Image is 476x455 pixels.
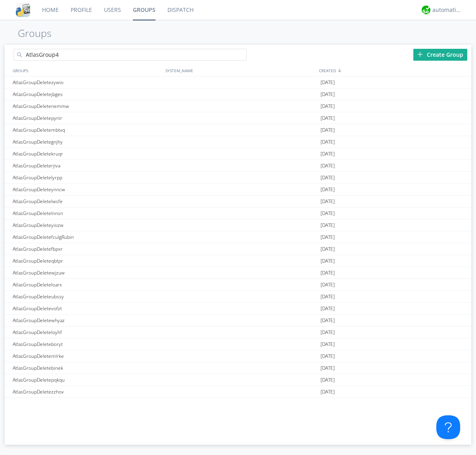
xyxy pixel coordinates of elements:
span: [DATE] [321,219,335,231]
span: [DATE] [321,338,335,350]
span: [DATE] [321,374,335,386]
input: Search groups [13,49,247,61]
a: AtlasGroupDeletewjzuw[DATE] [5,267,471,279]
a: AtlasGroupDeletejbges[DATE] [5,88,471,100]
a: AtlasGroupDeletegnjhy[DATE] [5,136,471,148]
a: AtlasGroupDeletepqkqu[DATE] [5,374,471,386]
a: AtlasGroupDeleteoquyw[DATE] [5,398,471,410]
span: [DATE] [321,303,335,315]
div: CREATED [317,65,471,76]
a: AtlasGroupDeletekruqr[DATE] [5,148,471,160]
span: [DATE] [321,279,335,291]
div: AtlasGroupDeletelyrpp [11,172,163,183]
span: [DATE] [321,112,335,124]
div: AtlasGroupDeleteboryt [11,338,163,350]
a: AtlasGroupDeletepynir[DATE] [5,112,471,124]
a: AtlasGroupDeleteubssy[DATE] [5,291,471,303]
div: AtlasGroupDeleteubssy [11,291,163,302]
div: AtlasGroupDeletewhyaz [11,315,163,326]
div: AtlasGroupDeleteloyhf [11,326,163,338]
div: AtlasGroupDeleteqbtpr [11,255,163,267]
div: AtlasGroupDeletelnnsn [11,207,163,219]
div: AtlasGroupDeletepqkqu [11,374,163,386]
div: AtlasGroupDeletemlrke [11,350,163,362]
span: [DATE] [321,88,335,100]
div: GROUPS [11,65,161,76]
iframe: Toggle Customer Support [436,415,460,439]
span: [DATE] [321,291,335,303]
span: [DATE] [321,100,335,112]
div: AtlasGroupDeletevofzt [11,303,163,314]
a: AtlasGroupDeleteboryt[DATE] [5,338,471,350]
a: AtlasGroupDeletelnnsn[DATE] [5,207,471,219]
img: cddb5a64eb264b2086981ab96f4c1ba7 [16,3,30,17]
div: Create Group [413,49,467,61]
a: AtlasGroupDeletezzhov[DATE] [5,386,471,398]
span: [DATE] [321,255,335,267]
div: AtlasGroupDeletefculgRubin [11,231,163,243]
a: AtlasGroupDeleteyiozw[DATE] [5,219,471,231]
a: AtlasGroupDeletelyrpp[DATE] [5,172,471,184]
div: AtlasGroupDeleteyiozw [11,219,163,231]
a: AtlasGroupDeletewhyaz[DATE] [5,315,471,326]
div: AtlasGroupDeleteynncw [11,184,163,195]
div: AtlasGroupDeletezywio [11,77,163,88]
div: AtlasGroupDeletelwsfe [11,196,163,207]
span: [DATE] [321,136,335,148]
div: AtlasGroupDeletembtvq [11,124,163,136]
img: d2d01cd9b4174d08988066c6d424eccd [422,6,430,14]
span: [DATE] [321,362,335,374]
a: AtlasGroupDeletenemmw[DATE] [5,100,471,112]
a: AtlasGroupDeletefbpxr[DATE] [5,243,471,255]
a: AtlasGroupDeleteloyhf[DATE] [5,326,471,338]
div: AtlasGroupDeleterjiva [11,160,163,171]
span: [DATE] [321,350,335,362]
a: AtlasGroupDeleteloarx[DATE] [5,279,471,291]
div: AtlasGroupDeletejbges [11,88,163,100]
span: [DATE] [321,160,335,172]
a: AtlasGroupDeletembtvq[DATE] [5,124,471,136]
div: SYSTEM_NAME [163,65,317,76]
span: [DATE] [321,77,335,88]
span: [DATE] [321,207,335,219]
div: AtlasGroupDeletegnjhy [11,136,163,148]
a: AtlasGroupDeletezywio[DATE] [5,77,471,88]
span: [DATE] [321,326,335,338]
img: plus.svg [417,52,423,57]
div: automation+atlas [432,6,462,14]
div: AtlasGroupDeletenemmw [11,100,163,112]
div: AtlasGroupDeleteloarx [11,279,163,290]
div: AtlasGroupDeletewjzuw [11,267,163,278]
a: AtlasGroupDeletemlrke[DATE] [5,350,471,362]
span: [DATE] [321,398,335,410]
span: [DATE] [321,184,335,196]
span: [DATE] [321,196,335,207]
span: [DATE] [321,315,335,326]
span: [DATE] [321,148,335,160]
span: [DATE] [321,172,335,184]
a: AtlasGroupDeletefculgRubin[DATE] [5,231,471,243]
a: AtlasGroupDeletelwsfe[DATE] [5,196,471,207]
a: AtlasGroupDeletebinek[DATE] [5,362,471,374]
span: [DATE] [321,243,335,255]
div: AtlasGroupDeletezzhov [11,386,163,397]
span: [DATE] [321,231,335,243]
span: [DATE] [321,267,335,279]
div: AtlasGroupDeleteoquyw [11,398,163,409]
div: AtlasGroupDeletefbpxr [11,243,163,255]
span: [DATE] [321,124,335,136]
a: AtlasGroupDeleteqbtpr[DATE] [5,255,471,267]
a: AtlasGroupDeleterjiva[DATE] [5,160,471,172]
div: AtlasGroupDeletekruqr [11,148,163,159]
span: [DATE] [321,386,335,398]
div: AtlasGroupDeletepynir [11,112,163,124]
a: AtlasGroupDeleteynncw[DATE] [5,184,471,196]
div: AtlasGroupDeletebinek [11,362,163,374]
a: AtlasGroupDeletevofzt[DATE] [5,303,471,315]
